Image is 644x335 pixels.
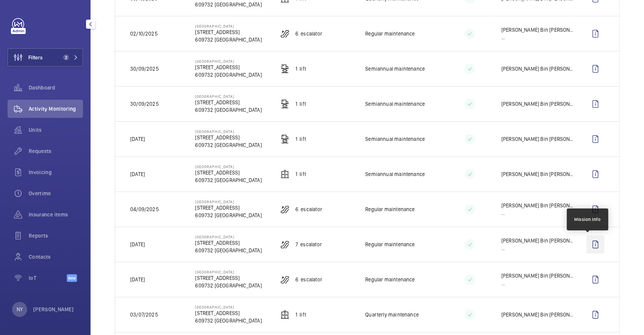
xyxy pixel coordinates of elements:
[195,106,261,114] p: 609732 [GEOGRAPHIC_DATA]
[501,135,574,143] p: [PERSON_NAME] Bin [PERSON_NAME]
[195,1,261,8] p: 609732 [GEOGRAPHIC_DATA]
[29,168,83,176] span: Invoicing
[365,65,425,73] p: Semiannual maintenance
[63,54,69,60] span: 2
[195,164,261,169] p: [GEOGRAPHIC_DATA]
[130,311,158,318] p: 03/07/2025
[195,99,261,106] p: [STREET_ADDRESS]
[195,28,261,36] p: [STREET_ADDRESS]
[501,26,574,34] p: [PERSON_NAME] Bin [PERSON_NAME]
[29,253,83,261] span: Contacts
[130,135,145,143] p: [DATE]
[195,211,261,219] p: 609732 [GEOGRAPHIC_DATA]
[365,30,415,37] p: Regular maintenance
[280,29,289,38] img: escalator.svg
[195,24,261,28] p: [GEOGRAPHIC_DATA]
[195,317,261,324] p: 609732 [GEOGRAPHIC_DATA]
[195,59,261,63] p: [GEOGRAPHIC_DATA]
[501,272,574,279] p: [PERSON_NAME] Bin [PERSON_NAME]
[195,36,261,43] p: 609732 [GEOGRAPHIC_DATA]
[195,169,261,176] p: [STREET_ADDRESS]
[501,237,574,252] div: ...
[195,63,261,71] p: [STREET_ADDRESS]
[195,71,261,79] p: 609732 [GEOGRAPHIC_DATA]
[365,135,425,143] p: Semiannual maintenance
[195,94,261,99] p: [GEOGRAPHIC_DATA]
[295,311,306,318] p: 1 Lift
[501,100,574,108] p: [PERSON_NAME] Bin [PERSON_NAME]
[195,134,261,141] p: [STREET_ADDRESS]
[195,239,261,247] p: [STREET_ADDRESS]
[17,306,23,313] p: NY
[501,65,574,73] p: [PERSON_NAME] Bin [PERSON_NAME]
[365,205,415,213] p: Regular maintenance
[29,190,83,197] span: Overtime
[130,241,145,248] p: [DATE]
[195,270,261,274] p: [GEOGRAPHIC_DATA]
[28,54,43,61] span: Filters
[195,247,261,254] p: 609732 [GEOGRAPHIC_DATA]
[295,205,322,213] p: 6 Escalator
[195,235,261,239] p: [GEOGRAPHIC_DATA]
[29,84,83,91] span: Dashboard
[295,30,322,37] p: 6 Escalator
[295,135,306,143] p: 1 Lift
[130,30,158,37] p: 02/10/2025
[501,26,574,41] div: ...
[501,202,574,217] div: ...
[295,170,306,178] p: 1 Lift
[574,216,601,223] div: Mission Info
[130,276,145,283] p: [DATE]
[29,126,83,134] span: Units
[501,202,574,209] p: [PERSON_NAME] Bin [PERSON_NAME]
[365,276,415,283] p: Regular maintenance
[280,170,289,179] img: elevator.svg
[280,99,289,108] img: freight_elevator.svg
[130,100,159,108] p: 30/09/2025
[280,275,289,284] img: escalator.svg
[365,170,425,178] p: Semiannual maintenance
[130,65,159,73] p: 30/09/2025
[29,147,83,155] span: Requests
[29,232,83,239] span: Reports
[195,199,261,204] p: [GEOGRAPHIC_DATA]
[280,205,289,214] img: escalator.svg
[8,48,83,66] button: Filters2
[130,205,159,213] p: 04/09/2025
[29,274,67,282] span: IoT
[195,274,261,282] p: [STREET_ADDRESS]
[295,65,306,73] p: 1 Lift
[195,129,261,134] p: [GEOGRAPHIC_DATA]
[280,240,289,249] img: escalator.svg
[280,134,289,144] img: freight_elevator.svg
[195,176,261,184] p: 609732 [GEOGRAPHIC_DATA]
[365,311,419,318] p: Quarterly maintenance
[29,105,83,113] span: Activity Monitoring
[195,204,261,211] p: [STREET_ADDRESS]
[130,170,145,178] p: [DATE]
[501,170,574,178] p: [PERSON_NAME] Bin [PERSON_NAME]
[33,306,74,313] p: [PERSON_NAME]
[67,274,77,282] span: Beta
[501,311,574,318] p: [PERSON_NAME] Bin [PERSON_NAME]
[295,276,322,283] p: 6 Escalator
[29,211,83,218] span: Insurance items
[280,64,289,73] img: freight_elevator.svg
[195,309,261,317] p: [STREET_ADDRESS]
[365,100,425,108] p: Semiannual maintenance
[295,241,322,248] p: 7 Escalator
[365,241,415,248] p: Regular maintenance
[195,305,261,309] p: [GEOGRAPHIC_DATA]
[295,100,306,108] p: 1 Lift
[280,310,289,319] img: elevator.svg
[195,141,261,149] p: 609732 [GEOGRAPHIC_DATA]
[501,237,574,244] p: [PERSON_NAME] Bin [PERSON_NAME]
[195,282,261,289] p: 609732 [GEOGRAPHIC_DATA]
[501,272,574,287] div: ...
